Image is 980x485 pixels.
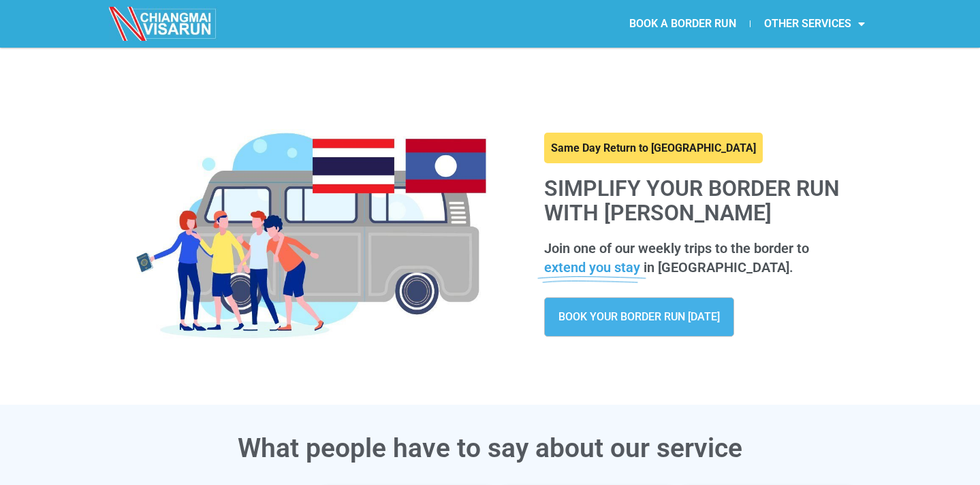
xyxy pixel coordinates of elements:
[544,297,734,337] a: BOOK YOUR BORDER RUN [DATE]
[544,240,809,256] span: Join one of our weekly trips to the border to
[558,312,720,322] span: BOOK YOUR BORDER RUN [DATE]
[644,259,793,275] span: in [GEOGRAPHIC_DATA].
[616,8,750,39] a: BOOK A BORDER RUN
[544,177,858,224] h1: Simplify your border run with [PERSON_NAME]
[109,435,872,462] h3: What people have to say about our service
[750,8,879,39] a: OTHER SERVICES
[490,8,879,39] nav: Menu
